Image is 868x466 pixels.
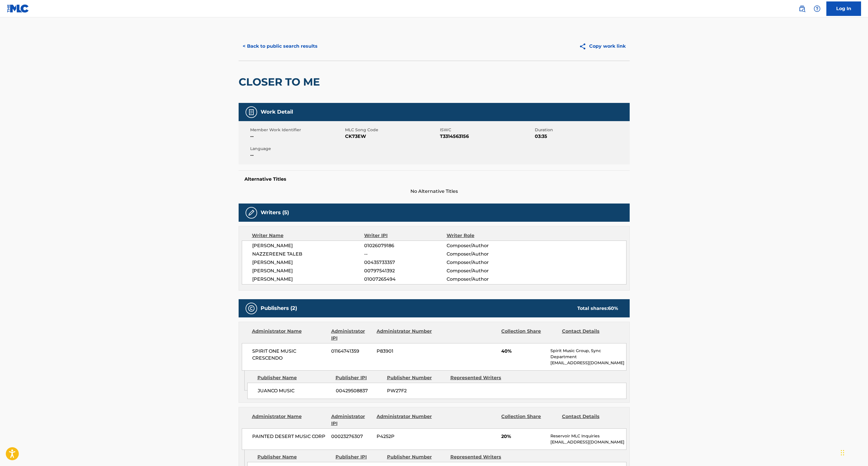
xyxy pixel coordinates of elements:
[336,387,383,394] span: 00429508837
[252,267,364,274] span: [PERSON_NAME]
[261,305,297,312] h5: Publishers (2)
[261,109,293,115] h5: Work Detail
[811,3,823,14] div: Help
[447,259,521,266] span: Composer/Author
[841,444,844,461] div: Ziehen
[501,413,557,427] div: Collection Share
[440,133,533,140] span: T3314563156
[252,348,327,362] span: SPIRIT ONE MUSIC CRESCENDO
[257,454,331,461] div: Publisher Name
[239,188,630,195] span: No Alternative Titles
[839,438,868,466] div: Chat-Widget
[336,454,383,461] div: Publisher IPI
[579,43,589,50] img: Copy work link
[447,232,521,239] div: Writer Role
[814,5,821,12] img: help
[250,127,344,133] span: Member Work Identifier
[239,75,323,88] h2: CLOSER TO ME
[377,413,433,427] div: Administrator Number
[387,387,446,394] span: PW27F2
[575,39,630,53] button: Copy work link
[7,4,29,13] img: MLC Logo
[562,328,618,342] div: Contact Details
[450,454,509,461] div: Represented Writers
[250,133,344,140] span: --
[364,232,447,239] div: Writer IPI
[387,374,446,381] div: Publisher Number
[577,305,618,312] div: Total shares:
[244,176,624,182] h5: Alternative Titles
[257,374,331,381] div: Publisher Name
[440,127,533,133] span: ISWC
[387,454,446,461] div: Publisher Number
[501,328,557,342] div: Collection Share
[331,413,372,427] div: Administrator IPI
[331,348,372,355] span: 01164741359
[336,374,383,381] div: Publisher IPI
[345,133,438,140] span: CK73EW
[535,127,628,133] span: Duration
[447,251,521,258] span: Composer/Author
[248,109,255,116] img: Work Detail
[252,259,364,266] span: [PERSON_NAME]
[501,348,546,355] span: 40%
[248,305,255,312] img: Publishers
[248,209,255,216] img: Writers
[239,39,322,53] button: < Back to public search results
[252,413,327,427] div: Administrator Name
[562,413,618,427] div: Contact Details
[550,433,626,439] p: Reservoir MLC Inquiries
[535,133,628,140] span: 03:35
[608,306,618,311] span: 60 %
[447,267,521,274] span: Composer/Author
[377,433,433,440] span: P4252P
[550,348,626,360] p: Spirit Music Group, Sync Department
[501,433,546,440] span: 20%
[345,127,438,133] span: MLC Song Code
[550,360,626,366] p: [EMAIL_ADDRESS][DOMAIN_NAME]
[250,146,344,152] span: Language
[447,276,521,283] span: Composer/Author
[799,5,806,12] img: search
[364,242,446,249] span: 01026079186
[331,433,372,440] span: 00023276307
[364,251,446,258] span: --
[252,232,364,239] div: Writer Name
[839,438,868,466] iframe: Chat Widget
[450,374,509,381] div: Represented Writers
[252,328,327,342] div: Administrator Name
[550,439,626,445] p: [EMAIL_ADDRESS][DOMAIN_NAME]
[331,328,372,342] div: Administrator IPI
[364,259,446,266] span: 00435733357
[364,267,446,274] span: 00797541392
[796,3,808,14] a: Public Search
[250,152,344,159] span: --
[252,276,364,283] span: [PERSON_NAME]
[826,1,861,16] a: Log In
[252,242,364,249] span: [PERSON_NAME]
[258,387,331,394] span: JUANCO MUSIC
[377,348,433,355] span: P83901
[377,328,433,342] div: Administrator Number
[447,242,521,249] span: Composer/Author
[261,209,289,216] h5: Writers (5)
[252,251,364,258] span: NAZZEREENE TALEB
[252,433,327,440] span: PAINTED DESERT MUSIC CORP
[364,276,446,283] span: 01007265494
